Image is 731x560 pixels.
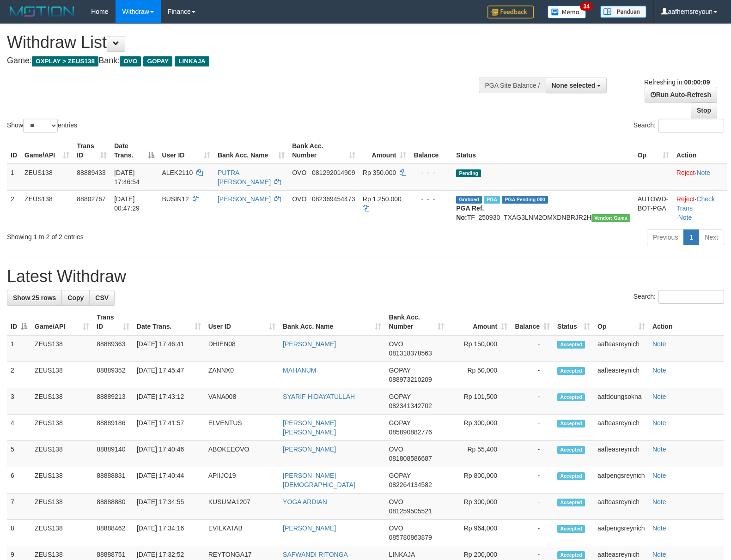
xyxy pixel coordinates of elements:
td: AUTOWD-BOT-PGA [634,190,673,226]
h1: Withdraw List [7,33,478,52]
span: BUSIN12 [162,195,189,203]
th: Game/API: activate to sort column ascending [31,309,93,335]
td: [DATE] 17:34:16 [133,520,205,546]
td: - [511,520,554,546]
span: Accepted [557,393,585,401]
span: Copy 082341342702 to clipboard [389,402,432,409]
a: Reject [676,195,695,203]
span: OVO [389,498,403,506]
td: [DATE] 17:40:46 [133,441,205,467]
th: Trans ID: activate to sort column ascending [93,309,133,335]
td: - [511,467,554,494]
input: Search: [658,119,724,132]
td: · [673,164,727,191]
td: EVILKATAB [205,520,279,546]
span: Pending [456,169,481,177]
span: Rp 1.250.000 [363,195,402,203]
td: [DATE] 17:45:47 [133,362,205,388]
th: Date Trans.: activate to sort column descending [110,138,158,164]
td: ZANNX0 [205,362,279,388]
span: Copy [67,294,84,301]
a: Note [678,214,692,221]
td: 8 [7,520,31,546]
a: Next [699,229,724,245]
td: - [511,362,554,388]
span: Copy 088973210209 to clipboard [389,376,432,383]
a: YOGA ARDIAN [283,498,327,506]
div: - - - [414,168,449,177]
span: Grabbed [456,196,482,204]
td: · · [673,190,727,226]
th: Game/API: activate to sort column ascending [21,138,73,164]
td: ZEUS138 [31,335,93,362]
span: Copy 085780863879 to clipboard [389,534,432,541]
th: User ID: activate to sort column ascending [158,138,214,164]
td: 7 [7,494,31,520]
td: aafteasreynich [594,362,649,388]
th: Status: activate to sort column ascending [554,309,594,335]
button: None selected [546,78,607,93]
a: Note [652,340,666,348]
span: Copy 081292014909 to clipboard [312,169,355,176]
th: Balance: activate to sort column ascending [511,309,554,335]
a: Stop [691,102,717,118]
strong: 00:00:09 [684,78,710,86]
a: [PERSON_NAME] [283,446,336,453]
label: Search: [634,119,724,132]
td: ZEUS138 [31,467,93,494]
td: ZEUS138 [31,362,93,388]
span: OVO [292,195,306,203]
span: OXPLAY > ZEUS138 [32,56,98,66]
span: GOPAY [389,419,410,427]
span: [DATE] 17:46:54 [114,169,140,186]
span: Accepted [557,472,585,480]
span: Copy 081259505521 to clipboard [389,507,432,515]
th: Trans ID: activate to sort column ascending [73,138,110,164]
h1: Latest Withdraw [7,267,724,286]
span: OVO [389,524,403,532]
td: aafteasreynich [594,494,649,520]
a: SAFWANDI RITONGA [283,551,348,558]
span: CSV [95,294,109,301]
a: Reject [676,169,695,176]
label: Show entries [7,119,77,132]
span: ALEK2110 [162,169,193,176]
span: Copy 082369454473 to clipboard [312,195,355,203]
th: Bank Acc. Number: activate to sort column ascending [385,309,447,335]
td: Rp 964,000 [448,520,511,546]
a: Previous [647,229,684,245]
td: VANA008 [205,388,279,415]
td: aafteasreynich [594,415,649,441]
td: 1 [7,335,31,362]
td: ZEUS138 [21,190,73,226]
span: Copy 081808586687 to clipboard [389,455,432,462]
th: Op: activate to sort column ascending [594,309,649,335]
td: 88888831 [93,467,133,494]
td: aafteasreynich [594,335,649,362]
td: ZEUS138 [31,441,93,467]
span: OVO [292,169,306,176]
span: None selected [552,82,596,89]
td: - [511,415,554,441]
td: Rp 55,400 [448,441,511,467]
img: Feedback.jpg [487,6,534,18]
span: Accepted [557,551,585,559]
span: Rp 350.000 [363,169,396,176]
td: KUSUMA1207 [205,494,279,520]
td: [DATE] 17:40:44 [133,467,205,494]
td: - [511,388,554,415]
a: [PERSON_NAME] [218,195,271,203]
a: [PERSON_NAME] [283,340,336,348]
td: - [511,494,554,520]
select: Showentries [23,119,58,132]
th: Amount: activate to sort column ascending [359,138,410,164]
td: ELVENTUS [205,415,279,441]
div: - - - [414,194,449,204]
td: ZEUS138 [31,388,93,415]
th: ID: activate to sort column descending [7,309,31,335]
a: Note [652,551,666,558]
th: Action [673,138,727,164]
td: DHIEN08 [205,335,279,362]
div: Showing 1 to 2 of 2 entries [7,229,298,241]
span: 34 [580,2,592,11]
